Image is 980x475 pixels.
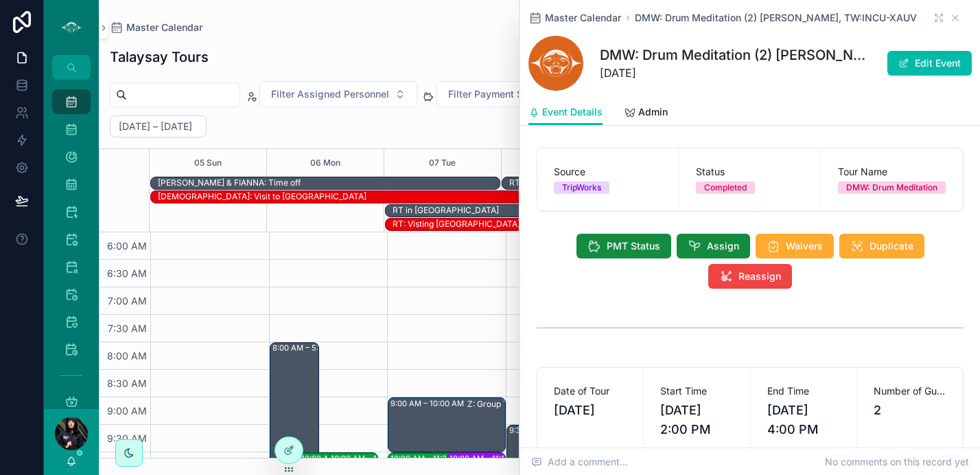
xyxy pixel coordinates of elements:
h2: [DATE] – [DATE] [119,120,192,133]
div: RT: Visting England [393,218,520,230]
div: Z: Group Tours (1) [PERSON_NAME], TW:WTRT-RHAD [467,399,581,410]
span: [DATE] 4:00 PM [767,401,840,439]
a: Master Calendar [528,11,621,25]
span: Filter Assigned Personnel [271,87,389,101]
div: 9:00 AM – 10:00 AMZ: Group Tours (1) [PERSON_NAME], TW:WTRT-RHAD [388,398,505,452]
div: Completed [704,181,747,194]
button: 05 Sun [194,149,222,177]
span: Master Calendar [545,11,621,25]
div: RT in [GEOGRAPHIC_DATA] [393,205,499,216]
h1: DMW: Drum Meditation (2) [PERSON_NAME], TW:INCU-XAUV [600,45,869,65]
div: TripWorks [562,181,601,194]
div: RT in UK [393,204,499,217]
button: PMT Status [576,234,671,258]
span: 7:30 AM [104,322,150,334]
span: [DATE] 2:00 PM [660,401,733,439]
button: 07 Tue [429,149,456,177]
span: Date of Tour [554,384,627,398]
div: RT: Infusion [509,177,555,189]
span: 2 [874,401,946,420]
span: No comments on this record yet [825,455,969,469]
div: RT: Visting [GEOGRAPHIC_DATA] [393,219,520,230]
h1: Talaysay Tours [110,47,209,67]
a: DMW: Drum Meditation (2) [PERSON_NAME], TW:INCU-XAUV [635,11,917,25]
span: Assign [707,239,739,253]
button: Select Button [436,81,574,107]
span: 6:30 AM [104,267,150,279]
a: Master Calendar [110,21,202,34]
div: SHAE: Visit to Japan [158,190,366,203]
span: Start Time [660,384,733,398]
button: Edit Event [887,51,972,76]
div: 9:00 AM – 10:00 AM [390,398,467,409]
span: Event Details [542,105,603,119]
a: Admin [625,100,668,127]
div: RT: Infusion [509,177,555,188]
button: Duplicate [839,234,924,258]
span: [DATE] [600,65,869,81]
button: Reassign [708,264,792,289]
span: PMT Status [607,239,660,253]
span: End Time [767,384,840,398]
span: 8:30 AM [104,377,150,389]
button: Assign [677,234,750,258]
span: Duplicate [870,239,913,253]
span: 7:00 AM [104,295,150,307]
button: 06 Mon [310,149,340,177]
a: Event Details [528,100,603,126]
span: Waivers [786,239,823,253]
button: Select Button [259,81,417,107]
div: [DEMOGRAPHIC_DATA]: Visit to [GEOGRAPHIC_DATA] [158,191,366,202]
div: BLYTHE & FIANNA: Time off [158,177,301,189]
span: Source [554,165,662,179]
span: 8:00 AM [104,350,150,362]
span: Filter Payment Status [448,87,546,101]
span: 9:30 AM [104,432,150,444]
span: Admin [638,105,668,119]
span: Tour Name [838,165,946,179]
div: [PERSON_NAME] & FIANNA: Time off [158,177,301,188]
div: scrollable content [44,80,99,409]
span: [DATE] [554,401,627,420]
span: Number of Guests [874,384,946,398]
span: 9:00 AM [104,405,150,417]
span: Add a comment... [531,455,628,469]
div: DMW: Drum Meditation [846,181,937,194]
span: Master Calendar [126,21,202,34]
span: Status [696,165,804,179]
div: 9:30 AM – 11:30 AM [509,425,585,436]
span: Reassign [738,269,781,283]
img: App logo [60,16,82,38]
span: 6:00 AM [104,240,150,252]
button: Waivers [756,234,834,258]
div: 8:00 AM – 5:00 PM [272,342,345,353]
